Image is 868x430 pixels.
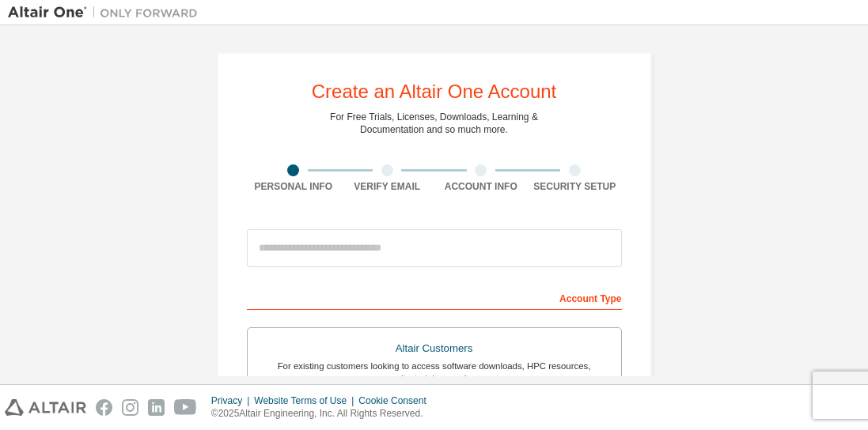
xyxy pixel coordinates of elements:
div: For existing customers looking to access software downloads, HPC resources, community, trainings ... [257,360,612,385]
div: For Free Trials, Licenses, Downloads, Learning & Documentation and so much more. [330,111,538,136]
img: instagram.svg [122,399,138,416]
img: facebook.svg [96,399,112,416]
div: Account Type [247,285,622,310]
div: Altair Customers [257,338,612,360]
img: youtube.svg [174,399,197,416]
img: linkedin.svg [148,399,165,416]
img: altair_logo.svg [5,399,86,416]
p: © 2025 Altair Engineering, Inc. All Rights Reserved. [211,407,436,421]
div: Privacy [211,394,254,407]
div: Create an Altair One Account [312,82,557,101]
div: Security Setup [528,180,622,193]
div: Cookie Consent [358,394,435,407]
div: Website Terms of Use [254,394,358,407]
img: Altair One [8,5,206,21]
div: Verify Email [340,180,434,193]
div: Personal Info [247,180,341,193]
div: Account Info [434,180,529,193]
